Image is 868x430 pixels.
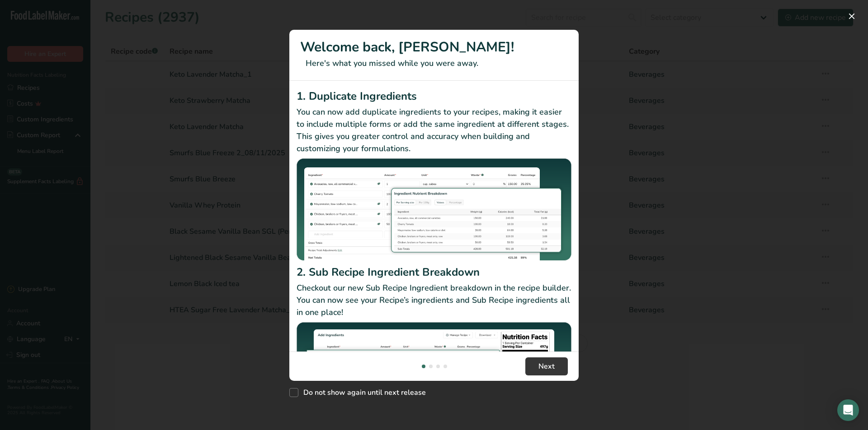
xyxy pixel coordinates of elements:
[525,357,568,375] button: Next
[297,88,571,104] h2: 1. Duplicate Ingredients
[297,282,571,319] p: Checkout our new Sub Recipe Ingredient breakdown in the recipe builder. You can now see your Reci...
[300,57,568,69] p: Here's what you missed while you were away.
[538,361,555,372] span: Next
[300,37,568,57] h1: Welcome back, [PERSON_NAME]!
[297,322,571,425] img: Sub Recipe Ingredient Breakdown
[297,264,571,280] h2: 2. Sub Recipe Ingredient Breakdown
[297,106,571,155] p: You can now add duplicate ingredients to your recipes, making it easier to include multiple forms...
[298,388,426,397] span: Do not show again until next release
[297,158,571,261] img: Duplicate Ingredients
[837,399,859,421] div: Open Intercom Messenger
